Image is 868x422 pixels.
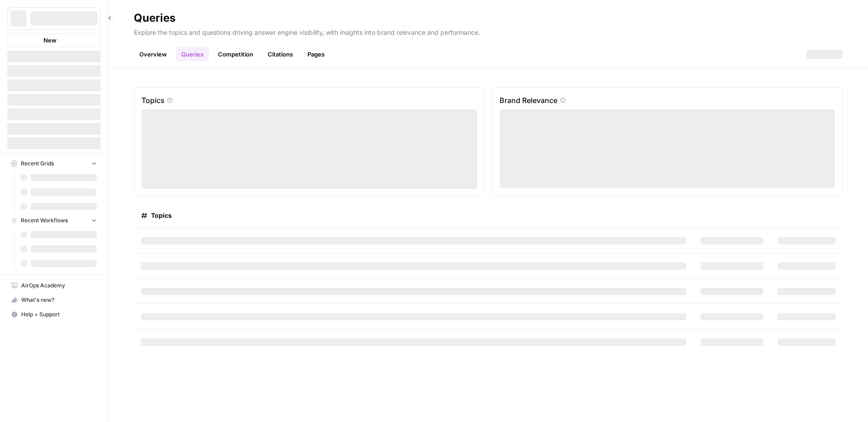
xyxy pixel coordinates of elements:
span: Recent Grids [21,159,54,168]
a: Overview [134,47,172,61]
button: Recent Grids [7,157,101,170]
a: Competition [212,47,259,61]
a: Pages [302,47,330,61]
div: Queries [134,11,175,25]
span: Recent Workflows [21,216,68,225]
p: Explore the topics and questions driving answer engine visibility, with insights into brand relev... [134,25,843,37]
span: Topics [151,211,172,220]
span: New [43,36,57,45]
button: Help + Support [7,307,101,322]
button: What's new? [7,293,101,307]
a: Citations [262,47,298,61]
p: Brand Relevance [500,95,557,106]
button: New [7,33,101,47]
span: AirOps Academy [21,281,97,290]
span: Help + Support [21,310,97,319]
div: What's new? [8,293,100,307]
a: AirOps Academy [7,278,101,293]
p: Topics [142,95,165,106]
a: Queries [176,47,209,61]
button: Recent Workflows [7,214,101,227]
